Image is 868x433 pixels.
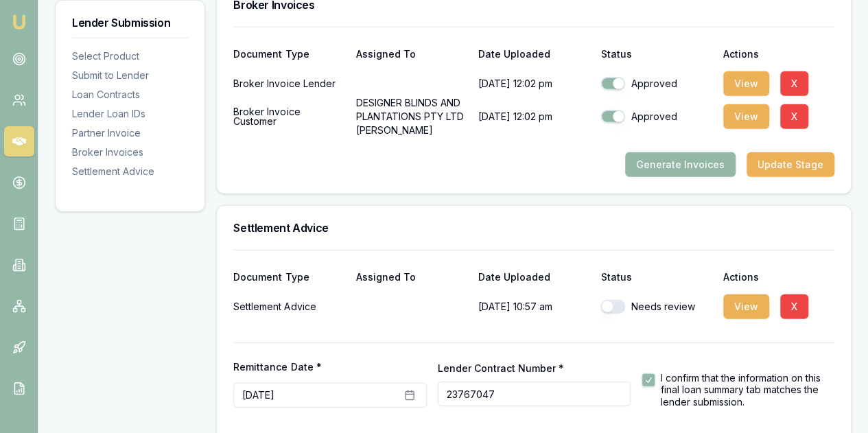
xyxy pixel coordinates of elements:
div: Broker Invoice Customer [233,103,344,130]
div: Assigned To [356,272,467,282]
div: Lender Loan IDs [72,107,188,121]
div: Status [600,49,712,59]
h3: Settlement Advice [233,222,834,233]
div: Settlement Advice [233,293,344,320]
button: View [723,104,769,129]
h3: Lender Submission [72,17,188,28]
div: Date Uploaded [478,49,589,59]
p: DESIGNER BLINDS AND PLANTATIONS PTY LTD [PERSON_NAME] [356,103,467,130]
p: [DATE] 10:57 am [478,293,589,320]
div: Approved [600,110,712,124]
p: [DATE] 12:02 pm [478,70,589,97]
div: Date Uploaded [478,272,589,282]
div: Document Type [233,272,344,282]
div: Loan Contracts [72,88,188,102]
div: Select Product [72,49,188,63]
button: X [780,294,808,319]
div: Settlement Advice [72,165,188,178]
div: Needs review [600,300,712,314]
button: Generate Invoices [625,152,736,177]
button: Update Stage [747,152,834,177]
label: Lender Contract Number * [438,362,564,374]
img: emu-icon-u.png [11,14,27,30]
p: [DATE] 12:02 pm [478,103,589,130]
label: I confirm that the information on this final loan summary tab matches the lender submission. [661,372,834,408]
div: Partner Invoice [72,126,188,140]
button: [DATE] [233,383,426,408]
div: Broker Invoice Lender [233,70,344,97]
button: X [780,71,808,96]
div: Assigned To [356,49,467,59]
button: View [723,294,769,319]
div: Submit to Lender [72,69,188,82]
div: Approved [600,77,712,91]
button: X [780,104,808,129]
div: Actions [723,49,834,59]
div: Document Type [233,49,344,59]
div: Actions [723,272,834,282]
div: Status [600,272,712,282]
div: Broker Invoices [72,145,188,159]
button: View [723,71,769,96]
label: Remittance Date * [233,362,426,372]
